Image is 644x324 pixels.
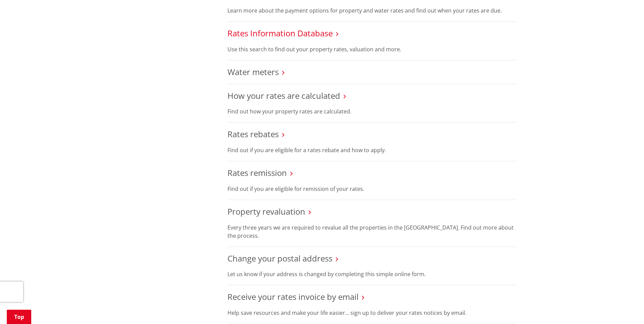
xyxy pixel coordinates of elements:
a: Receive your rates invoice by email [227,291,358,302]
a: Water meters [227,66,279,77]
a: Property revaluation [227,206,305,217]
a: Rates rebates [227,128,279,140]
a: Rates Information Database [227,28,333,39]
p: Find out if you are eligible for a rates rebate and how to apply. [227,146,517,154]
p: Find out how your property rates are calculated. [227,107,517,115]
p: Learn more about the payment options for property and water rates and find out when your rates ar... [227,6,517,15]
p: Help save resources and make your life easier… sign up to deliver your rates notices by email. [227,309,517,317]
iframe: Messenger Launcher [613,295,637,320]
a: How your rates are calculated [227,90,340,101]
p: Find out if you are eligible for remission of your rates. [227,185,517,193]
p: Use this search to find out your property rates, valuation and more. [227,45,517,53]
p: Every three years we are required to revalue all the properties in the [GEOGRAPHIC_DATA]. Find ou... [227,223,517,240]
a: Rates remission [227,167,287,178]
a: Change your postal address [227,253,332,264]
p: Let us know if your address is changed by completing this simple online form. [227,270,517,278]
a: Top [7,310,31,324]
